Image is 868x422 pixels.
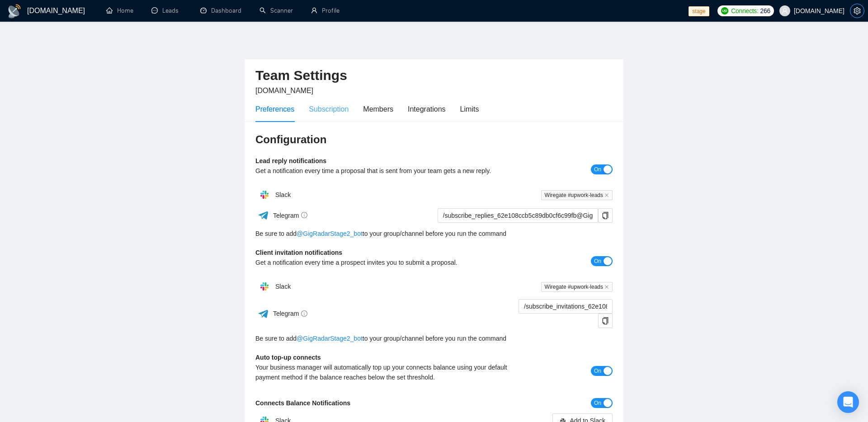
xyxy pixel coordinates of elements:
a: homeHome [106,7,133,14]
a: @GigRadarStage2_bot [297,333,363,343]
span: On [594,256,601,266]
a: dashboardDashboard [200,7,241,14]
div: Be sure to add to your group/channel before you run the command [255,333,613,343]
img: hpQkSZIkSZIkSZIkSZIkSZIkSZIkSZIkSZIkSZIkSZIkSZIkSZIkSZIkSZIkSZIkSZIkSZIkSZIkSZIkSZIkSZIkSZIkSZIkS... [255,277,274,295]
span: On [594,398,601,408]
div: Get a notification every time a proposal that is sent from your team gets a new reply. [255,166,524,176]
span: close [604,193,609,197]
b: Connects Balance Notifications [255,399,350,407]
div: Preferences [255,103,294,115]
a: searchScanner [259,7,293,14]
div: Members [363,103,393,115]
div: Open Intercom Messenger [837,391,859,413]
a: @GigRadarStage2_bot [297,229,363,239]
img: ww3wtPAAAAAElFTkSuQmCC [258,308,269,319]
img: hpQkSZIkSZIkSZIkSZIkSZIkSZIkSZIkSZIkSZIkSZIkSZIkSZIkSZIkSZIkSZIkSZIkSZIkSZIkSZIkSZIkSZIkSZIkSZIkS... [255,186,274,204]
span: stage [689,6,709,16]
span: copy [599,212,612,219]
span: user [782,8,788,14]
b: Lead reply notifications [255,157,326,164]
div: Get a notification every time a prospect invites you to submit a proposal. [255,258,524,267]
img: ww3wtPAAAAAElFTkSuQmCC [258,210,269,221]
div: Integrations [408,103,446,115]
span: 266 [760,6,770,16]
img: logo [7,4,22,19]
div: Your business manager will automatically top up your connects balance using your default payment ... [255,362,524,382]
div: Be sure to add to your group/channel before you run the command [255,229,613,239]
span: setting [850,7,864,14]
b: Auto top-up connects [255,354,321,361]
a: messageLeads [151,7,182,14]
span: [DOMAIN_NAME] [255,87,313,94]
span: info-circle [301,212,307,218]
span: Slack [275,191,291,198]
button: copy [598,208,613,223]
span: Wiregate #upwork-leads [541,282,613,292]
span: On [594,164,601,174]
span: Wiregate #upwork-leads [541,190,613,200]
h3: Configuration [255,132,613,147]
span: On [594,366,601,376]
div: Subscription [309,103,349,115]
h2: Team Settings [255,66,613,85]
span: Telegram [273,310,308,317]
a: setting [850,7,864,14]
span: close [604,285,609,289]
span: info-circle [301,310,307,317]
span: Connects: [731,6,758,16]
a: userProfile [311,7,340,14]
button: copy [598,314,613,328]
span: copy [599,317,612,324]
div: Limits [460,103,479,115]
span: Telegram [273,212,308,219]
span: Slack [275,283,291,290]
b: Client invitation notifications [255,249,342,256]
button: setting [850,4,864,18]
img: upwork-logo.png [721,7,728,14]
